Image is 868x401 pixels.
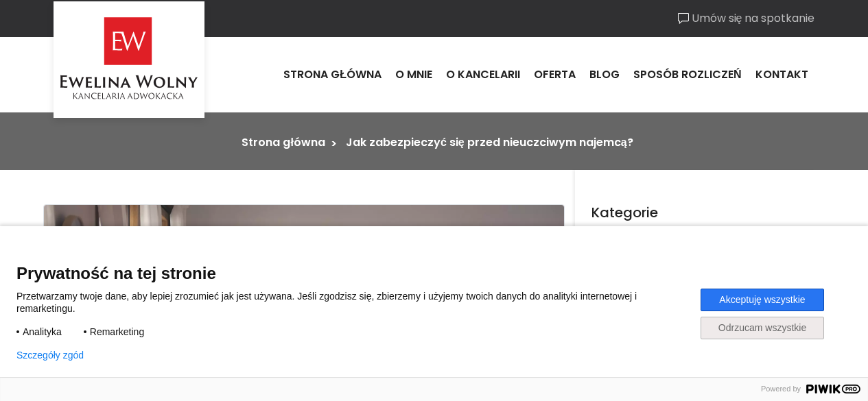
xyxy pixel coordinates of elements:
a: O mnie [388,56,439,93]
a: Oferta [527,56,583,93]
li: Jak zabezpieczyć się przed nieuczciwym najemcą? [346,134,633,151]
a: Blog [583,56,626,93]
a: Strona główna [277,56,388,93]
a: Umów się na spotkanie [678,10,815,27]
button: Szczegóły zgód [16,350,84,361]
a: Kontakt [749,56,815,93]
h4: Kategorie [591,204,799,221]
span: Prywatność na tej stronie [16,263,852,283]
p: Przetwarzamy twoje dane, aby lepiej zrozumieć jak jest używana. Jeśli zgodzisz się, zbierzemy i u... [16,290,701,315]
a: O kancelarii [439,56,527,93]
button: Akceptuję wszystkie [701,289,824,311]
a: Sposób rozliczeń [626,56,749,93]
span: Remarketing [90,326,144,338]
span: Powered by [755,385,806,393]
button: Odrzucam wszystkie [701,317,824,339]
a: Strona główna [242,134,325,150]
span: Analityka [23,326,62,338]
